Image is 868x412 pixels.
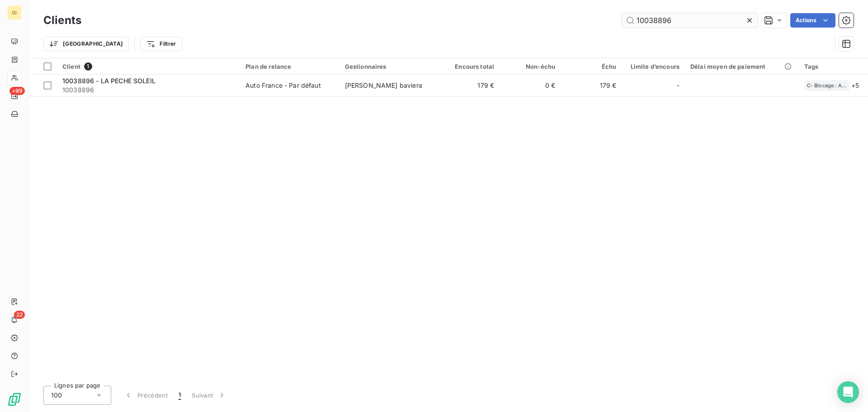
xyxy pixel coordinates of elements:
span: 10038896 - LA PECHE SOLEIL [62,77,156,85]
span: 10038896 [62,85,235,95]
span: C- Blocage : Aucun [807,83,847,88]
div: Gestionnaires [345,63,433,70]
button: Filtrer [140,37,182,51]
div: Limite d’encours [627,63,679,70]
img: Logo LeanPay [7,392,22,407]
span: 100 [51,391,62,400]
span: 22 [14,311,25,319]
span: [PERSON_NAME] baviera [345,81,422,89]
input: Rechercher [622,13,758,28]
div: Open Intercom Messenger [837,381,859,403]
td: 179 € [561,75,622,96]
span: +99 [9,87,25,95]
button: Suivant [186,386,232,405]
h3: Clients [43,12,81,28]
div: Plan de relance [245,63,334,70]
a: +99 [7,89,21,103]
span: + 5 [851,81,859,90]
span: - [677,81,679,90]
span: 1 [84,62,92,71]
td: 179 € [439,75,500,96]
button: [GEOGRAPHIC_DATA] [43,37,129,51]
td: 0 € [500,75,561,96]
button: Précédent [118,386,173,405]
div: Non-échu [505,63,555,70]
div: Délai moyen de paiement [690,63,793,70]
div: Échu [566,63,616,70]
div: Auto France - Par défaut [245,81,321,90]
div: Encours total [444,63,494,70]
span: Client [62,63,80,70]
button: 1 [173,386,186,405]
span: 1 [179,391,181,400]
button: Actions [790,13,835,28]
div: Tags [804,63,863,70]
div: GI [7,5,22,20]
